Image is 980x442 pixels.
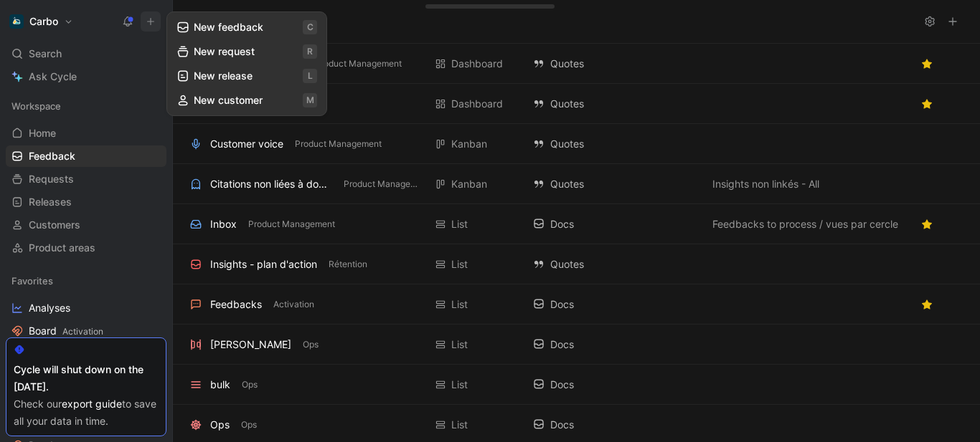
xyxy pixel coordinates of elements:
[210,256,317,273] div: Insights - plan d'action
[270,298,317,311] button: Activation
[29,126,56,140] span: Home
[210,216,237,233] div: Inbox
[29,241,95,255] span: Product areas
[14,361,159,395] div: Cycle will shut down on the [DATE].
[6,43,166,64] div: Search
[533,216,698,233] div: Docs
[303,69,317,83] span: l
[451,296,468,313] div: List
[451,95,503,112] div: Dashboard
[29,149,75,163] span: Feedback
[6,320,166,342] a: BoardActivation
[451,336,468,353] div: List
[533,135,698,153] div: Quotes
[6,95,166,117] div: Workspace
[210,336,291,353] div: [PERSON_NAME]
[210,176,332,193] div: Citations non liées à doctype
[170,64,324,88] button: New releasel
[329,257,367,272] span: Rétention
[712,216,898,233] span: Feedbacks to process / vues par cercle
[6,191,166,213] a: Releases
[170,39,324,64] button: New requestr
[451,256,468,273] div: List
[173,325,980,365] div: [PERSON_NAME]OpsList DocsView actions
[451,376,468,393] div: List
[712,176,819,193] span: Insights non linkés - All
[210,296,262,313] div: Feedbacks
[6,168,166,190] a: Requests
[326,258,370,271] button: Rétention
[300,338,321,351] button: Ops
[173,204,980,244] div: InboxProduct ManagementList DocsFeedbacks to process / vues par cercleView actions
[303,20,317,34] span: c
[238,418,260,431] button: Ops
[170,88,324,112] button: New customerm
[173,84,980,124] div: AnalysesDashboard QuotesView actions
[245,218,338,231] button: Product Management
[173,44,980,84] div: Voice-of-CustomersProduct ManagementDashboard QuotesView actions
[6,297,166,319] a: Analyses
[29,301,70,315] span: Analyses
[303,93,317,107] span: m
[6,122,166,144] a: Home
[292,138,385,150] button: Product Management
[11,99,61,113] span: Workspace
[533,176,698,193] div: Quotes
[170,15,324,39] button: New feedbackc
[9,14,24,29] img: Carbo
[6,237,166,259] a: Product areas
[29,68,77,85] span: Ask Cycle
[533,416,698,433] div: Docs
[242,378,258,392] span: Ops
[11,274,53,288] span: Favorites
[6,66,166,87] a: Ask Cycle
[6,270,166,292] div: Favorites
[29,324,103,339] span: Board
[451,416,468,433] div: List
[451,176,487,193] div: Kanban
[710,216,901,233] button: Feedbacks to process / vues par cercle
[248,217,335,231] span: Product Management
[295,137,382,151] span: Product Management
[62,398,122,410] a: export guide
[341,178,425,191] button: Product Management
[533,336,698,353] div: Docs
[533,55,698,72] div: Quotes
[173,164,980,204] div: Citations non liées à doctypeProduct ManagementKanban QuotesInsights non linkés - AllView actions
[533,296,698,313] div: Docs
[241,418,257,432] span: Ops
[210,376,230,393] div: bulk
[312,57,405,70] button: Product Management
[62,326,103,337] span: Activation
[315,57,402,71] span: Product Management
[173,124,980,164] div: Customer voiceProduct ManagementKanban QuotesView actions
[239,378,260,391] button: Ops
[29,45,62,62] span: Search
[710,176,822,193] button: Insights non linkés - All
[29,195,72,209] span: Releases
[173,365,980,405] div: bulkOpsList DocsView actions
[451,216,468,233] div: List
[533,256,698,273] div: Quotes
[173,284,980,325] div: FeedbacksActivationList DocsView actions
[210,135,283,153] div: Customer voice
[6,214,166,236] a: Customers
[210,416,230,433] div: Ops
[303,44,317,59] span: r
[29,15,58,28] h1: Carbo
[6,11,77,32] button: CarboCarbo
[273,297,314,312] span: Activation
[451,135,487,153] div: Kanban
[533,376,698,393] div: Docs
[6,145,166,167] a: Feedback
[173,244,980,284] div: Insights - plan d'actionRétentionList QuotesView actions
[451,55,503,72] div: Dashboard
[303,337,319,352] span: Ops
[29,172,74,186] span: Requests
[533,95,698,112] div: Quotes
[29,218,80,232] span: Customers
[344,177,422,191] span: Product Management
[14,395,159,430] div: Check our to save all your data in time.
